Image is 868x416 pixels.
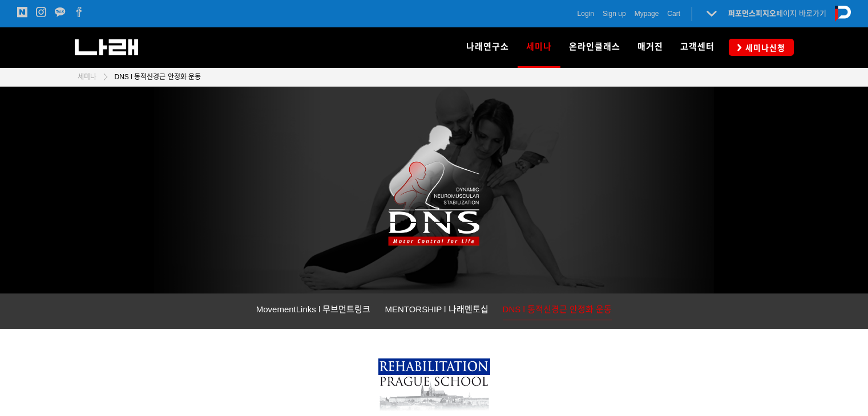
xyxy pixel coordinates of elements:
[503,302,612,320] a: DNS l 동적신경근 안정화 운동
[603,8,626,19] a: Sign up
[458,27,518,67] a: 나래연구소
[503,304,612,314] span: DNS l 동적신경근 안정화 운동
[466,42,509,52] span: 나래연구소
[637,42,663,52] span: 매거진
[578,8,594,19] a: Login
[729,39,794,55] a: 세미나신청
[742,42,785,54] span: 세미나신청
[667,8,680,19] a: Cart
[518,27,560,67] a: 세미나
[560,27,629,67] a: 온라인클래스
[78,73,96,81] span: 세미나
[526,38,552,56] span: 세미나
[569,42,620,52] span: 온라인클래스
[385,302,488,320] a: MENTORSHIP l 나래멘토십
[728,9,776,18] strong: 퍼포먼스피지오
[635,8,659,19] a: Mypage
[629,27,672,67] a: 매거진
[256,304,371,314] span: MovementLinks l 무브먼트링크
[672,27,723,67] a: 고객센터
[680,42,714,52] span: 고객센터
[728,9,826,18] a: 퍼포먼스피지오페이지 바로가기
[385,304,488,314] span: MENTORSHIP l 나래멘토십
[78,71,96,83] a: 세미나
[115,73,201,81] span: DNS l 동적신경근 안정화 운동
[109,71,201,83] a: DNS l 동적신경근 안정화 운동
[256,302,371,320] a: MovementLinks l 무브먼트링크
